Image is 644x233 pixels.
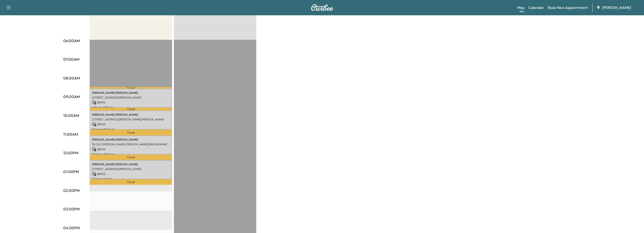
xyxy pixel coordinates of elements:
p: Travel [90,87,172,89]
p: 01:00PM [63,169,79,174]
p: 02:00PM [63,188,80,193]
p: [PERSON_NAME] [PERSON_NAME] [92,113,170,117]
p: 12:00PM [63,150,78,156]
p: 8:35 am - 9:35 am [92,106,170,109]
p: 10:00AM [63,113,79,118]
p: 09:00AM [63,94,80,99]
p: Travel [90,130,172,136]
a: Calendar [528,5,544,10]
p: [STREET_ADDRESS][PERSON_NAME] [92,96,170,99]
p: [PERSON_NAME] [PERSON_NAME] [92,138,170,142]
p: $ 89.95 [92,147,170,151]
span: [PERSON_NAME] [602,5,631,10]
p: 07:00AM [63,56,79,62]
p: $ 89.95 [92,122,170,126]
p: 11:00AM [63,131,78,137]
p: Travel [90,154,172,160]
p: 35 OLD [PERSON_NAME] [PERSON_NAME][GEOGRAPHIC_DATA], [GEOGRAPHIC_DATA], [GEOGRAPHIC_DATA] [92,142,170,146]
a: MapBeta [517,5,524,10]
div: Beta [520,10,524,13]
a: Book New Appointment [548,5,588,10]
p: 9:44 am - 10:44 am [92,127,170,131]
p: 08:00AM [63,75,80,81]
p: 06:00AM [63,38,80,43]
p: $ 89.95 [92,172,170,176]
p: 04:00PM [63,225,80,231]
p: [PERSON_NAME] [PERSON_NAME] [92,91,170,95]
p: 11:03 am - 12:03 pm [92,152,170,156]
p: 12:21 pm - 1:21 pm [92,177,170,181]
p: Travel [90,179,172,185]
p: $ 89.95 [92,100,170,105]
p: 03:00PM [63,206,80,212]
p: [STREET_ADDRESS][PERSON_NAME] [92,167,170,171]
p: Travel [90,108,172,111]
p: [STREET_ADDRESS][PERSON_NAME][PERSON_NAME] [92,118,170,121]
p: [PERSON_NAME] [PERSON_NAME] [92,162,170,166]
img: Curbee Logo [311,4,333,11]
